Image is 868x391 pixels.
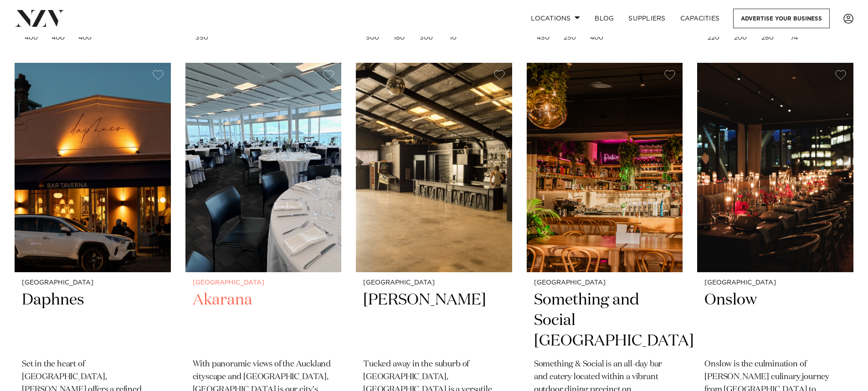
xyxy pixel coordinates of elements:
a: Locations [524,9,587,28]
img: Exterior of Daphnes in Ponsonby [15,63,171,272]
a: BLOG [587,9,621,28]
h2: [PERSON_NAME] [363,290,505,351]
h2: Onslow [704,290,846,351]
small: [GEOGRAPHIC_DATA] [193,279,334,286]
small: [GEOGRAPHIC_DATA] [363,279,505,286]
small: [GEOGRAPHIC_DATA] [704,279,846,286]
img: nzv-logo.png [15,10,64,26]
h2: Daphnes [22,290,164,351]
small: [GEOGRAPHIC_DATA] [534,279,676,286]
a: Capacities [673,9,727,28]
h2: Something and Social [GEOGRAPHIC_DATA] [534,290,676,351]
h2: Akarana [193,290,334,351]
a: Advertise your business [733,9,830,28]
a: SUPPLIERS [621,9,673,28]
small: [GEOGRAPHIC_DATA] [22,279,164,286]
